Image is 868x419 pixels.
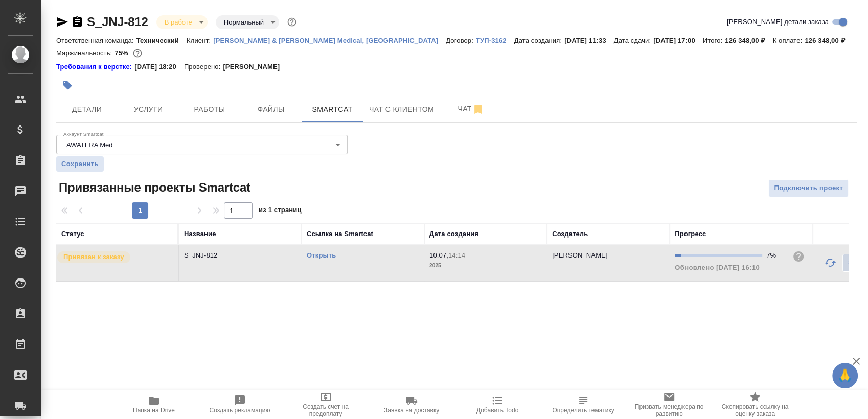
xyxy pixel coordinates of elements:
p: Технический [136,37,187,44]
span: Добавить Todo [476,407,518,414]
p: Ответственная команда: [56,37,136,44]
button: Заявка на доставку [369,390,454,419]
p: 10.07, [429,251,448,259]
button: В работе [162,18,195,27]
p: К оплате: [772,37,805,44]
span: из 1 страниц [259,204,302,219]
button: Создать счет на предоплату [283,390,369,419]
span: [PERSON_NAME] детали заказа [727,17,829,27]
p: [DATE] 11:33 [564,37,614,44]
div: Создатель [552,229,588,239]
p: ТУП-3162 [476,37,514,44]
p: [PERSON_NAME] [223,62,287,72]
button: 🙏 [832,363,858,388]
span: Обновлено [DATE] 16:10 [675,264,760,271]
button: Создать рекламацию [197,390,283,419]
button: 25900.37 RUB; [131,46,144,60]
p: Дата сдачи: [614,37,653,44]
a: Требования к верстке: [56,62,134,72]
p: [PERSON_NAME] [552,251,608,259]
span: 🙏 [836,365,854,386]
span: Работы [185,103,234,116]
div: В работе [156,15,208,29]
button: Скопировать ссылку [71,16,83,28]
button: Папка на Drive [111,390,197,419]
span: Определить тематику [552,407,614,414]
span: Smartcat [308,103,357,116]
span: Создать рекламацию [210,407,270,414]
p: Дата создания: [514,37,564,44]
p: Клиент: [187,37,213,44]
p: Маржинальность: [56,49,115,57]
p: [DATE] 18:20 [134,62,184,72]
button: Нормальный [221,18,267,27]
p: Проверено: [184,62,223,72]
div: 7% [766,250,784,261]
span: Чат [446,103,495,115]
div: Ссылка на Smartcat [307,229,373,239]
button: Скопировать ссылку для ЯМессенджера [56,16,68,28]
span: Скопировать ссылку на оценку заказа [718,403,792,417]
button: Скопировать ссылку на оценку заказа [712,390,798,419]
p: 75% [115,49,130,57]
button: Призвать менеджера по развитию [626,390,712,419]
span: Сохранить [61,159,99,169]
div: Статус [61,229,84,239]
span: Подключить проект [774,182,843,194]
span: Чат с клиентом [369,103,434,116]
div: В работе [216,15,279,29]
div: Название [184,229,216,239]
button: Добавить Todo [454,390,540,419]
p: Привязан к заказу [63,252,124,262]
span: Создать счет на предоплату [289,403,362,417]
span: Призвать менеджера по развитию [632,403,706,417]
button: Определить тематику [540,390,626,419]
button: AWATERA Med [63,141,116,149]
span: Привязанные проекты Smartcat [56,179,250,196]
span: Детали [62,103,111,116]
button: Подключить проект [768,179,849,197]
a: [PERSON_NAME] & [PERSON_NAME] Medical, [GEOGRAPHIC_DATA] [213,36,446,44]
a: ТУП-3162 [476,36,514,44]
p: 2025 [429,261,542,271]
span: Папка на Drive [133,407,175,414]
a: S_JNJ-812 [87,15,148,29]
span: Услуги [124,103,173,116]
span: Заявка на доставку [384,407,439,414]
p: [PERSON_NAME] & [PERSON_NAME] Medical, [GEOGRAPHIC_DATA] [213,37,446,44]
button: Обновить прогресс [818,250,842,275]
p: Итого: [703,37,725,44]
p: Договор: [446,37,476,44]
button: Сохранить [56,156,104,172]
button: Добавить тэг [56,74,79,97]
a: Открыть [307,251,336,259]
p: 14:14 [448,251,465,259]
p: [DATE] 17:00 [653,37,703,44]
div: Дата создания [429,229,478,239]
div: AWATERA Med [56,135,348,154]
p: 126 348,00 ₽ [725,37,772,44]
p: S_JNJ-812 [184,250,296,261]
div: Прогресс [675,229,706,239]
span: Файлы [246,103,295,116]
p: 126 348,00 ₽ [805,37,852,44]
